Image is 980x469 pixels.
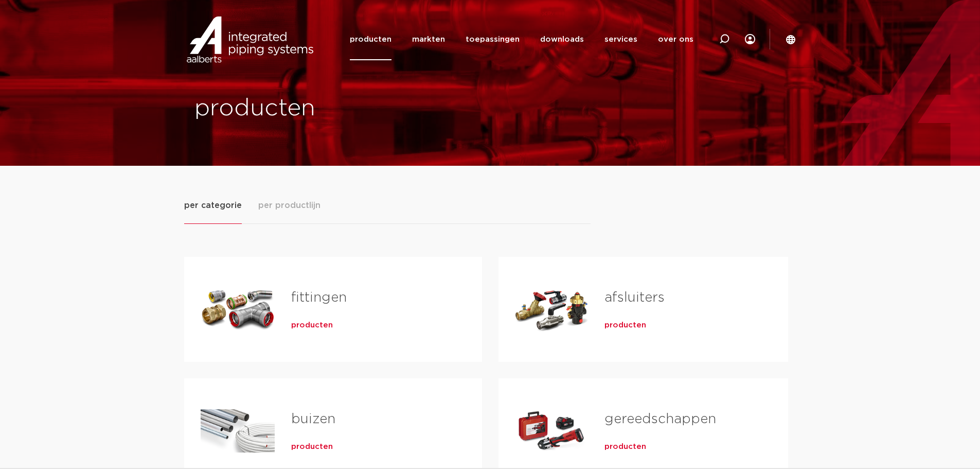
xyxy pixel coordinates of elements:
a: gereedschappen [604,412,716,426]
a: producten [604,320,646,331]
span: per categorie [184,199,242,212]
nav: Menu [350,19,693,60]
a: producten [291,320,333,331]
a: producten [291,442,333,452]
a: fittingen [291,291,347,304]
a: producten [350,19,391,60]
a: producten [604,442,646,452]
h1: producten [194,92,485,125]
a: buizen [291,412,335,426]
div: my IPS [745,19,755,60]
span: per productlijn [258,199,320,212]
a: afsluiters [604,291,665,304]
a: services [604,19,637,60]
a: toepassingen [466,19,520,60]
a: over ons [658,19,693,60]
a: markten [412,19,445,60]
a: downloads [540,19,584,60]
